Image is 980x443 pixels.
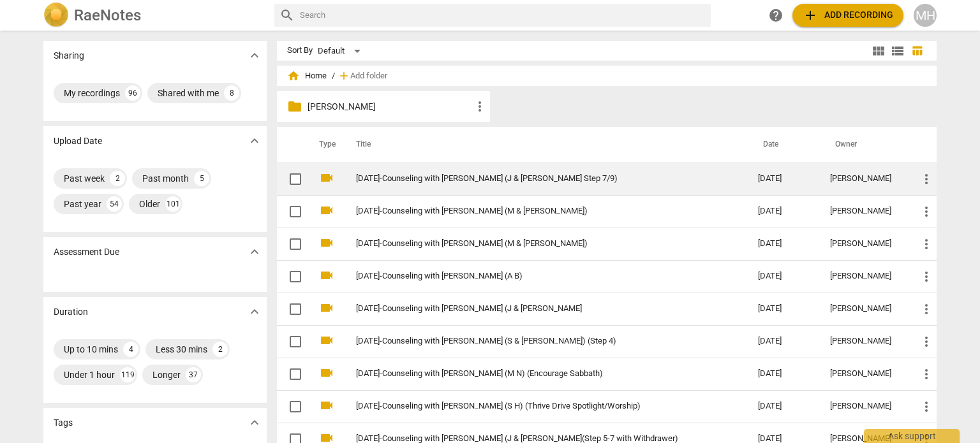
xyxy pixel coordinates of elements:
div: 54 [107,196,122,212]
span: search [279,8,295,23]
div: Less 30 mins [156,343,207,356]
th: Owner [820,127,909,163]
span: more_vert [919,334,934,349]
button: Show more [245,302,264,321]
button: Table view [907,41,926,61]
button: Show more [245,131,264,150]
div: Up to 10 mins [64,343,118,356]
button: List view [888,41,907,61]
div: [PERSON_NAME] [830,174,898,184]
a: [DATE]-Counseling with [PERSON_NAME] (M & [PERSON_NAME]) [356,207,712,216]
p: Duration [54,305,88,319]
div: Past week [64,172,105,185]
span: videocam [319,203,334,218]
span: expand_more [247,304,262,319]
span: more_vert [919,171,934,187]
a: [DATE]-Counseling with [PERSON_NAME] (M N) (Encourage Sabbath) [356,369,712,379]
span: videocam [319,398,334,413]
div: Longer [152,368,181,381]
div: [PERSON_NAME] [830,239,898,249]
span: view_list [890,43,905,59]
span: more_vert [919,399,934,414]
div: [PERSON_NAME] [830,402,898,411]
span: / [332,71,335,81]
div: 2 [110,171,125,186]
p: Jessica [308,100,472,113]
p: Sharing [54,49,84,62]
button: MH [914,4,937,27]
span: expand_more [247,244,262,259]
div: My recordings [64,87,120,99]
div: 8 [224,85,239,101]
div: [PERSON_NAME] [830,369,898,379]
span: home [287,69,300,82]
div: [PERSON_NAME] [830,272,898,281]
span: view_module [871,43,886,59]
a: Help [764,4,787,27]
span: more_vert [919,236,934,252]
div: Shared with me [158,87,219,99]
a: [DATE]-Counseling with [PERSON_NAME] (S & [PERSON_NAME]) (Step 4) [356,337,712,346]
span: more_vert [919,269,934,284]
div: 5 [194,171,209,186]
button: Upload [792,4,903,27]
td: [DATE] [748,293,820,325]
div: 101 [165,196,181,212]
span: videocam [319,365,334,381]
span: add [803,8,818,23]
div: 96 [125,85,140,101]
span: videocam [319,170,334,185]
button: Show more [245,413,264,432]
span: Home [287,69,327,82]
a: [DATE]-Counseling with [PERSON_NAME] (S H) (Thrive Drive Spotlight/Worship) [356,402,712,411]
span: help [768,8,783,23]
a: [DATE]-Counseling with [PERSON_NAME] (J & [PERSON_NAME] [356,304,712,314]
div: Past month [142,172,189,185]
span: expand_more [247,415,262,430]
span: folder [287,99,302,114]
div: [PERSON_NAME] [830,337,898,346]
button: Show more [245,242,264,261]
span: more_vert [919,204,934,219]
td: [DATE] [748,228,820,260]
img: Logo [43,3,69,28]
th: Title [341,127,748,163]
th: Type [309,127,341,163]
div: 37 [186,367,201,382]
div: 2 [212,342,228,357]
span: expand_more [247,133,262,149]
td: [DATE] [748,195,820,228]
span: more_vert [919,367,934,382]
td: [DATE] [748,325,820,358]
span: videocam [319,268,334,283]
td: [DATE] [748,390,820,423]
a: [DATE]-Counseling with [PERSON_NAME] (J & [PERSON_NAME] Step 7/9) [356,174,712,184]
div: Past year [64,198,101,210]
div: Sort By [287,46,313,55]
p: Upload Date [54,134,102,148]
h2: RaeNotes [74,6,141,24]
span: more_vert [472,99,487,114]
span: table_chart [911,45,923,57]
div: Ask support [864,429,960,443]
div: Default [318,41,365,61]
td: [DATE] [748,260,820,293]
a: [DATE]-Counseling with [PERSON_NAME] (M & [PERSON_NAME]) [356,239,712,249]
span: more_vert [919,301,934,317]
div: Older [139,198,160,210]
div: 4 [123,342,138,357]
span: Add recording [803,8,893,23]
div: [PERSON_NAME] [830,207,898,216]
div: [PERSON_NAME] [830,304,898,314]
p: Assessment Due [54,245,119,259]
div: 119 [120,367,135,382]
td: [DATE] [748,163,820,195]
span: videocam [319,300,334,316]
th: Date [748,127,820,163]
button: Tile view [869,41,888,61]
input: Search [300,5,706,25]
span: videocam [319,333,334,348]
button: Show more [245,46,264,65]
p: Tags [54,416,73,430]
